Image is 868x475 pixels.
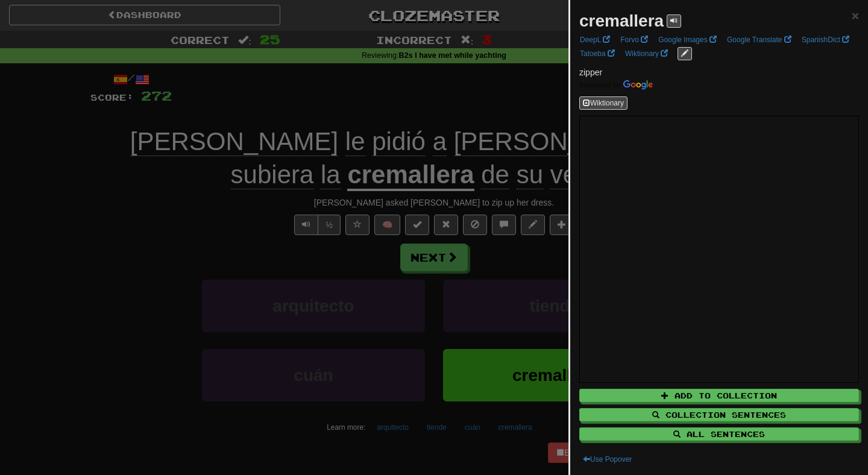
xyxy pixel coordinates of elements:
[579,68,602,77] span: zipper
[655,33,720,46] a: Google Images
[723,33,795,46] a: Google Translate
[617,33,652,46] a: Forvo
[798,33,853,46] a: SpanishDict
[579,427,859,441] button: All Sentences
[579,96,627,110] button: Wiktionary
[579,389,859,402] button: Add to Collection
[576,47,618,60] a: Tatoeba
[576,33,614,46] a: DeepL
[852,9,859,22] button: Close
[678,47,692,60] button: edit links
[579,408,859,421] button: Collection Sentences
[852,8,859,22] span: ×
[579,80,653,90] img: Color short
[621,47,671,60] a: Wiktionary
[579,453,635,466] button: Use Popover
[579,11,664,30] strong: cremallera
